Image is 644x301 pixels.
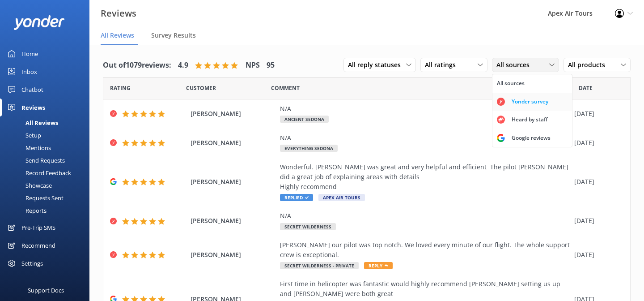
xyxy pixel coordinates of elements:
div: Inbox [21,63,37,81]
div: Record Feedback [5,167,71,179]
span: Ancient Sedona [280,116,329,123]
span: Everything Sedona [280,145,338,152]
span: All reply statuses [348,60,406,70]
div: Recommend [21,236,55,254]
a: All Reviews [5,116,89,129]
span: Secret Wilderness [280,223,336,230]
div: Mentions [5,142,51,154]
h3: Reviews [101,6,136,21]
img: yonder-white-logo.png [13,15,65,30]
div: [DATE] [574,250,619,260]
a: Showcase [5,179,89,192]
div: [DATE] [574,177,619,187]
div: Home [21,45,38,63]
a: Mentions [5,142,89,154]
div: [DATE] [574,109,619,119]
span: All products [568,60,610,70]
div: Yonder survey [505,97,555,106]
span: [PERSON_NAME] [191,250,275,260]
div: All sources [497,79,525,88]
span: Replied [280,194,313,201]
span: All Reviews [101,31,134,40]
div: Reviews [21,99,45,116]
h4: 95 [267,60,275,71]
span: All ratings [425,60,461,70]
div: Reports [5,204,47,217]
div: Setup [5,129,41,142]
div: N/A [280,211,570,221]
div: Heard by staff [505,115,555,124]
a: Record Feedback [5,167,89,179]
a: Setup [5,129,89,142]
div: Showcase [5,179,52,192]
div: N/A [280,104,570,114]
div: Wonderful. [PERSON_NAME] was great and very helpful and efficient The pilot [PERSON_NAME] did a g... [280,162,570,192]
div: [DATE] [574,216,619,226]
h4: 4.9 [178,60,188,71]
div: [DATE] [574,138,619,148]
span: All sources [496,60,535,70]
span: [PERSON_NAME] [191,138,275,148]
span: Apex Air Tours [318,194,365,201]
div: Support Docs [28,281,64,299]
div: Chatbot [21,81,43,99]
span: Date [186,84,216,92]
div: Google reviews [505,133,557,142]
span: [PERSON_NAME] [191,216,275,226]
h4: NPS [246,60,260,71]
span: Question [271,84,300,92]
a: Reports [5,204,89,217]
span: Survey Results [151,31,196,40]
div: All Reviews [5,116,58,129]
div: Send Requests [5,154,65,167]
span: Secret Wilderness - Private [280,262,359,269]
a: Send Requests [5,154,89,167]
div: Settings [21,254,43,272]
span: Date [579,84,593,92]
div: Requests Sent [5,192,64,204]
span: [PERSON_NAME] [191,109,275,119]
a: Requests Sent [5,192,89,204]
h4: Out of 1079 reviews: [103,60,171,71]
span: Reply [364,262,393,269]
span: [PERSON_NAME] [191,177,275,187]
div: [PERSON_NAME] our pilot was top notch. We loved every minute of our flight. The whole support cre... [280,240,570,260]
div: Pre-Trip SMS [21,219,55,236]
div: N/A [280,133,570,143]
span: Date [110,84,131,92]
